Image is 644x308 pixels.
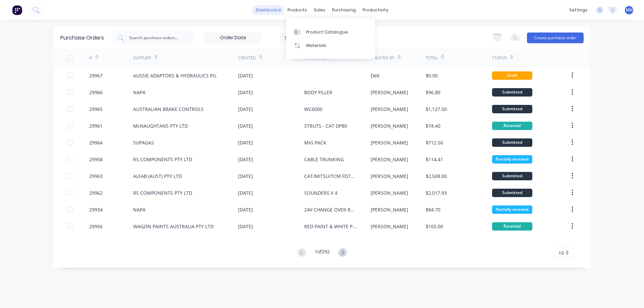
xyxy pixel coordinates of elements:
div: $165.00 [426,223,443,230]
div: RS COMPONENTS PTY LTD [133,156,192,163]
div: 29966 [89,89,103,96]
div: NAPA [133,206,146,213]
div: 29958 [89,156,103,163]
div: 24V CHANGE OVER RELAYS [304,206,357,213]
div: 29967 [89,72,103,79]
div: RS COMPONENTS PTY LTD [133,189,192,196]
input: Order Date [205,33,261,43]
div: Submitted [492,189,532,197]
div: 29963 [89,173,103,180]
div: Submitted [492,138,532,147]
div: SUPAGAS [133,139,154,146]
div: Partially received [492,155,532,164]
div: [PERSON_NAME] [371,89,408,96]
div: Created [238,55,256,61]
div: WC6000 [304,106,322,113]
div: [PERSON_NAME] [371,156,408,163]
div: RED PAINT & WHITE PRIMER SPRAY CANS [304,223,357,230]
div: NAPA [133,89,146,96]
button: Create purchase order [527,33,584,43]
div: $84.70 [426,206,440,213]
div: [PERSON_NAME] [371,122,408,129]
div: Deb [371,72,380,79]
div: Submitted [492,88,532,97]
div: Supplier [133,55,151,61]
div: Created By [371,55,394,61]
div: 29934 [89,206,103,213]
div: Total [426,55,438,61]
div: [DATE] [238,139,253,146]
div: [DATE] [238,72,253,79]
div: [PERSON_NAME] [371,189,408,196]
div: $74.40 [426,122,440,129]
div: $0.00 [426,72,438,79]
div: 29964 [89,139,103,146]
div: Product Catalogue [306,29,348,35]
div: [DATE] [238,156,253,163]
div: AUSSIE ADAPTORS & HYDRAULICS P/L [133,72,217,79]
div: $2,508.00 [426,173,447,180]
img: Factory [12,5,22,15]
div: BODY FILLER [304,89,332,96]
span: 10 [558,249,564,256]
div: [PERSON_NAME] [371,139,408,146]
div: # [89,55,92,61]
div: [DATE] [238,173,253,180]
div: sales [310,5,329,15]
div: [PERSON_NAME] [371,223,408,230]
div: Draft [492,71,532,80]
div: MIG PACK [304,139,326,146]
div: CABLE TRUNKING [304,156,344,163]
div: $114.41 [426,156,443,163]
span: MH [626,7,633,13]
div: $2,017.93 [426,189,447,196]
div: [DATE] [238,106,253,113]
input: Search purchase orders... [128,35,184,41]
div: $96.80 [426,89,440,96]
div: $1,127.50 [426,106,447,113]
div: [DATE] [238,206,253,213]
div: Status [492,55,507,61]
div: [DATE] [238,189,253,196]
div: WAGON PAINTS AUSTRALIA PTY LTD [133,223,214,230]
a: Materials [286,39,375,52]
div: Partially received [492,205,532,214]
div: 29956 [89,223,103,230]
div: Submitted [492,105,532,113]
a: dashboard [253,5,284,15]
div: 5 Statuses [285,34,333,41]
div: [PERSON_NAME] [371,173,408,180]
div: 1 of 292 [315,248,330,258]
div: Materials [306,43,326,49]
div: AUSTRALIAN BRAKE CONTROLS [133,106,204,113]
div: productivity [359,5,392,15]
div: CAT/MITSU/TCM FD70-80 WINDOWS [304,173,357,180]
div: Received [492,122,532,130]
div: Submitted [492,172,532,180]
div: settings [566,5,591,15]
div: 29965 [89,106,103,113]
div: STRUTS - CAT DP80 [304,122,347,129]
div: SOUNDERS X 4 [304,189,337,196]
div: [DATE] [238,89,253,96]
div: McNAUGHTANS PTY LTD [133,122,188,129]
div: products [284,5,310,15]
div: [DATE] [238,223,253,230]
div: Received [492,222,532,231]
div: 29961 [89,122,103,129]
div: [PERSON_NAME] [371,206,408,213]
div: 29962 [89,189,103,196]
div: [PERSON_NAME] [371,106,408,113]
a: Product Catalogue [286,25,375,39]
div: purchasing [329,5,359,15]
div: [DATE] [238,122,253,129]
div: Purchase Orders [60,34,104,42]
div: $712.56 [426,139,443,146]
div: ALFAB (AUST) PTY LTD [133,173,182,180]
